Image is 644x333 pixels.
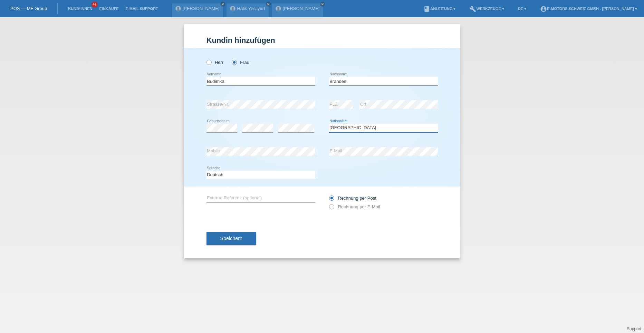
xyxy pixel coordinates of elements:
[220,2,225,7] a: close
[329,196,334,204] input: Rechnung per Post
[206,36,438,45] h1: Kundin hinzufügen
[10,6,47,11] a: POS — MF Group
[329,204,334,213] input: Rechnung per E-Mail
[220,236,242,241] span: Speichern
[329,204,380,209] label: Rechnung per E-Mail
[320,2,325,7] a: close
[423,6,430,12] i: book
[321,2,324,6] i: close
[206,60,211,64] input: Herr
[420,7,459,11] a: bookAnleitung ▾
[92,2,98,8] span: 41
[221,2,224,6] i: close
[266,2,271,7] a: close
[183,6,220,11] a: [PERSON_NAME]
[65,7,96,11] a: Kund*innen
[540,6,547,12] i: account_circle
[515,7,530,11] a: DE ▾
[96,7,122,11] a: Einkäufe
[329,196,376,201] label: Rechnung per Post
[206,232,256,245] button: Speichern
[537,7,641,11] a: account_circleE-Motors Schweiz GmbH - [PERSON_NAME] ▾
[237,6,265,11] a: Halis Yesilyurt
[267,2,270,6] i: close
[232,60,236,64] input: Frau
[466,7,508,11] a: buildWerkzeuge ▾
[469,6,476,12] i: build
[206,60,224,65] label: Herr
[122,7,162,11] a: E-Mail Support
[283,6,320,11] a: [PERSON_NAME]
[232,60,249,65] label: Frau
[627,326,641,331] a: Support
